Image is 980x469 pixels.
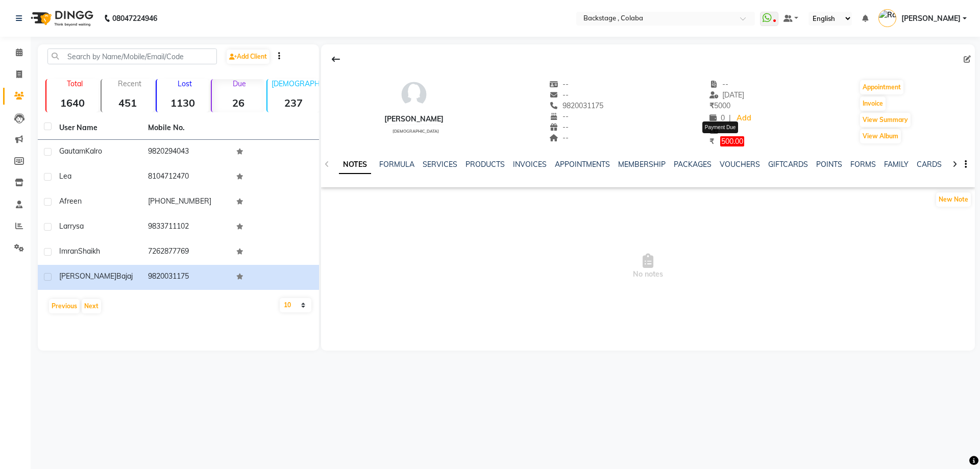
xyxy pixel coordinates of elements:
p: Recent [106,79,154,88]
a: POINTS [816,160,842,169]
div: [PERSON_NAME] [384,114,444,125]
a: SERVICES [423,160,457,169]
button: Invoice [860,96,886,111]
span: -- [550,122,569,132]
a: MEMBERSHIP [618,160,666,169]
button: Previous [49,299,80,313]
span: -- [709,80,729,89]
span: 9820031175 [550,101,604,110]
a: FAMILY [884,160,909,169]
img: logo [26,4,96,33]
span: 500.00 [720,136,744,146]
a: FORMULA [379,160,414,169]
span: 0 [709,113,725,122]
span: Lea [59,171,71,181]
span: ₹ [709,101,714,110]
a: CARDS [917,160,942,169]
td: [PHONE_NUMBER] [142,190,231,215]
span: [DATE] [709,90,745,100]
strong: 1130 [157,96,209,109]
strong: 237 [267,96,320,109]
a: PRODUCTS [465,160,505,169]
span: Gautam [59,146,85,156]
strong: 451 [102,96,154,109]
a: PACKAGES [674,160,712,169]
span: 5000 [709,101,730,110]
th: Mobile No. [142,116,231,140]
p: [DEMOGRAPHIC_DATA] [272,79,320,88]
input: Search by Name/Mobile/Email/Code [47,48,217,64]
span: Afreen [59,196,82,206]
span: No notes [321,216,975,318]
td: 9820294043 [142,140,231,165]
a: FORMS [850,160,876,169]
td: 7262877769 [142,240,231,265]
a: GIFTCARDS [768,160,808,169]
a: VOUCHERS [720,160,760,169]
td: 8104712470 [142,165,231,190]
span: [DEMOGRAPHIC_DATA] [393,129,439,134]
span: Shaikh [78,246,100,256]
p: Due [214,79,264,88]
span: -- [550,80,569,89]
span: -- [550,133,569,142]
td: 9820031175 [142,265,231,290]
b: 08047224946 [112,4,157,33]
span: -- [550,112,569,121]
button: New Note [936,192,971,207]
th: User Name [53,116,142,140]
span: [PERSON_NAME] [59,271,116,281]
a: NOTES [339,156,371,174]
span: | [729,113,731,124]
p: Lost [161,79,209,88]
button: View Summary [860,113,911,127]
div: Payment Due [702,121,739,133]
button: Next [82,299,101,313]
button: View Album [860,129,901,143]
a: Add Client [227,50,269,64]
span: -- [550,90,569,100]
span: Kalro [85,146,102,156]
img: Rashmi Banerjee [878,9,896,27]
span: [PERSON_NAME] [901,13,961,24]
a: Add [735,111,753,126]
a: INVOICES [513,160,547,169]
p: Total [51,79,99,88]
a: APPOINTMENTS [555,160,610,169]
span: ₹ [709,137,714,146]
span: Larrysa [59,221,84,231]
strong: 26 [212,96,264,109]
td: 9833711102 [142,215,231,240]
span: Imran [59,246,78,256]
div: Back to Client [325,50,347,69]
button: Appointment [860,80,903,94]
span: Bajaj [116,271,133,281]
strong: 1640 [46,96,99,109]
img: avatar [399,79,429,110]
